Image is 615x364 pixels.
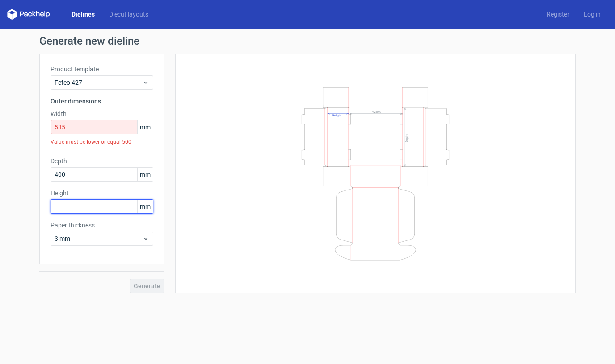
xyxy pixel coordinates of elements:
[51,134,153,149] div: Value must be lower or equal 500
[39,36,576,46] h1: Generate new dieline
[539,10,577,19] a: Register
[51,97,153,106] h3: Outer dimensions
[51,109,153,118] label: Width
[137,168,153,181] span: mm
[577,10,608,19] a: Log in
[102,10,156,19] a: Diecut layouts
[55,234,143,243] span: 3 mm
[137,120,153,134] span: mm
[372,109,381,113] text: Width
[137,200,153,213] span: mm
[51,157,153,165] label: Depth
[51,65,153,74] label: Product template
[64,10,102,19] a: Dielines
[51,221,153,230] label: Paper thickness
[332,113,341,117] text: Height
[51,189,153,198] label: Height
[55,78,143,87] span: Fefco 427
[405,134,409,142] text: Depth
